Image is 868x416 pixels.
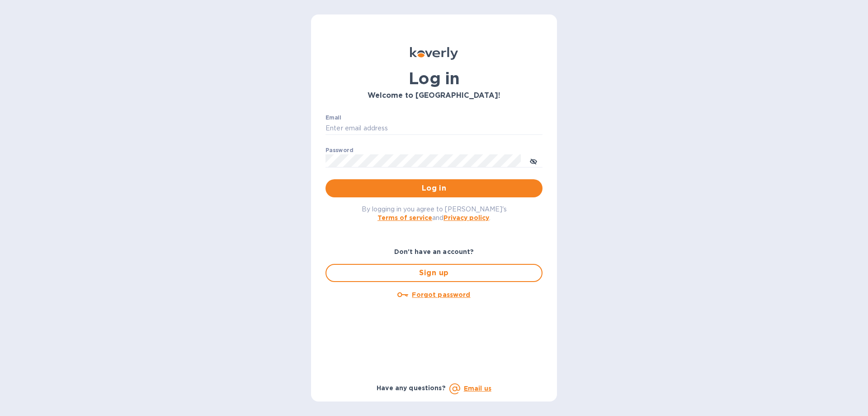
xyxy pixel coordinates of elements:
[325,264,542,282] button: Sign up
[524,152,542,170] button: toggle password visibility
[412,291,470,298] u: Forgot password
[325,69,542,88] h1: Log in
[334,268,534,278] span: Sign up
[325,122,542,135] input: Enter email address
[377,214,432,221] a: Terms of service
[377,384,446,392] b: Have any questions?
[333,183,535,194] span: Log in
[325,91,542,100] h3: Welcome to [GEOGRAPHIC_DATA]!
[443,214,489,221] a: Privacy policy
[362,206,507,221] span: By logging in you agree to [PERSON_NAME]'s and .
[325,148,353,153] label: Password
[394,248,474,255] b: Don't have an account?
[325,115,341,120] label: Email
[410,47,458,60] img: Koverly
[325,179,542,197] button: Log in
[464,385,491,392] a: Email us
